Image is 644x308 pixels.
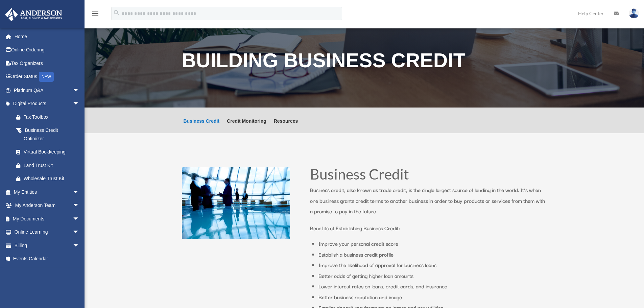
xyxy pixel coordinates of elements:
a: Tax Toolbox [9,110,90,124]
span: arrow_drop_down [73,97,86,111]
span: arrow_drop_down [73,226,86,239]
a: Business Credit Optimizer [9,124,86,145]
p: Benefits of Establishing Business Credit: [310,223,547,234]
a: My Documentsarrow_drop_down [5,212,90,226]
img: Anderson Advisors Platinum Portal [3,8,64,21]
a: Online Learningarrow_drop_down [5,226,90,239]
span: arrow_drop_down [73,185,86,199]
a: Virtual Bookkeeping [9,145,90,159]
a: menu [91,12,99,18]
li: Lower interest rates on loans, credit cards, and insurance [318,281,547,292]
a: Business Credit [184,119,220,133]
div: Land Trust Kit [24,161,81,170]
a: Land Trust Kit [9,159,90,172]
p: Business credit, also known as trade credit, is the single largest source of lending in the world... [310,185,547,223]
div: Tax Toolbox [24,113,81,121]
img: User Pic [629,8,639,18]
li: Improve your personal credit score [318,238,547,249]
li: Improve the likelihood of approval for business loans [318,260,547,270]
a: Billingarrow_drop_down [5,239,90,252]
i: search [113,9,120,17]
span: arrow_drop_down [73,239,86,253]
a: Platinum Q&Aarrow_drop_down [5,84,90,97]
a: My Entitiesarrow_drop_down [5,185,90,199]
h1: Business Credit [310,167,547,185]
a: My Anderson Teamarrow_drop_down [5,199,90,212]
a: Tax Organizers [5,56,90,70]
a: Order StatusNEW [5,70,90,84]
li: Establish a business credit profile [318,249,547,260]
a: Digital Productsarrow_drop_down [5,97,90,111]
a: Resources [274,119,298,133]
div: NEW [39,72,54,82]
h1: Building Business Credit [182,51,547,74]
a: Home [5,30,90,43]
span: arrow_drop_down [73,84,86,97]
div: Business Credit Optimizer [24,126,78,143]
a: Online Ordering [5,43,90,57]
a: Credit Monitoring [227,119,266,133]
i: menu [91,9,99,18]
a: Events Calendar [5,252,90,266]
li: Better business reputation and image [318,292,547,303]
a: Wholesale Trust Kit [9,172,90,186]
li: Better odds of getting higher loan amounts [318,270,547,281]
span: arrow_drop_down [73,212,86,226]
span: arrow_drop_down [73,199,86,213]
div: Wholesale Trust Kit [24,174,81,183]
div: Virtual Bookkeeping [24,148,81,156]
img: business people talking in office [182,167,290,239]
